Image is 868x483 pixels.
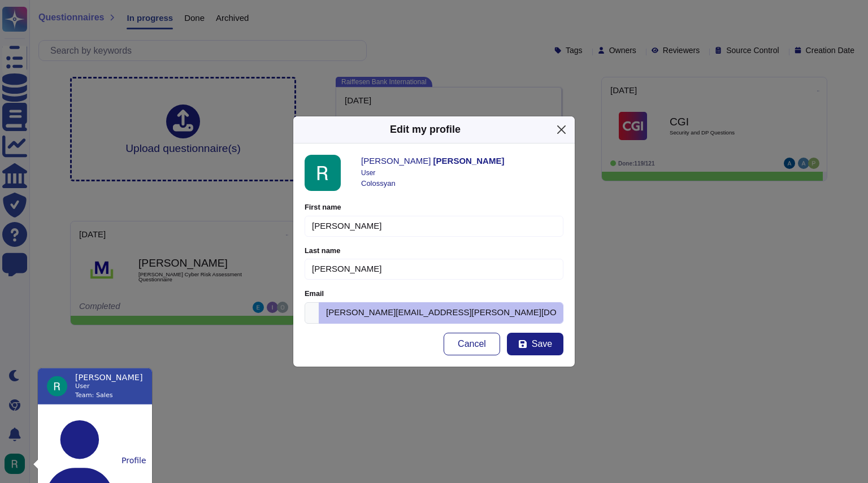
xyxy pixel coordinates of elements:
button: Save [507,333,563,355]
div: User [75,382,143,391]
input: Enter user lastname [305,259,563,280]
strong: [PERSON_NAME] [433,156,505,166]
label: Last name [305,247,563,255]
input: Enter email [319,302,563,324]
button: Close [553,121,570,138]
div: [PERSON_NAME] [361,155,563,168]
div: Team: Sales [75,391,143,400]
button: Cancel [444,333,500,355]
div: Colossyan [361,178,563,189]
span: [PERSON_NAME] [75,373,143,382]
div: User [361,168,563,178]
img: user [305,155,341,191]
label: Email [305,290,563,298]
input: Enter user firstname [305,216,563,237]
label: First name [305,204,563,211]
span: Cancel [458,340,486,349]
div: Edit my profile [390,122,461,137]
img: user [47,376,67,397]
span: Save [532,340,552,349]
